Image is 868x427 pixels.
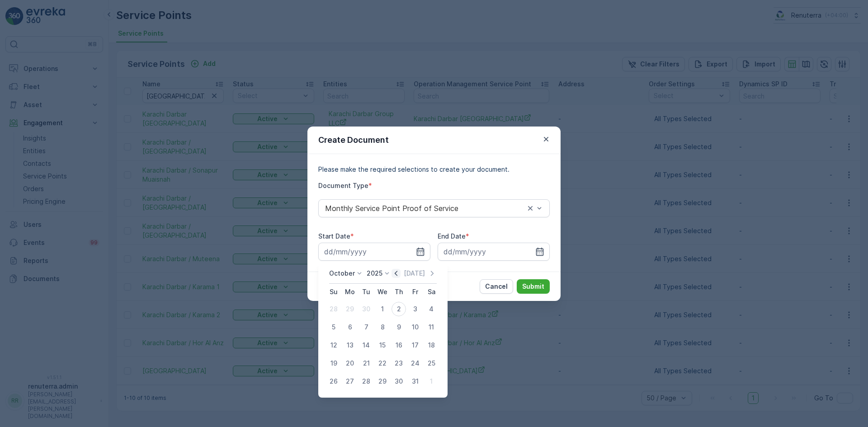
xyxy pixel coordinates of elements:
div: 2 [392,302,406,316]
div: 15 [375,338,390,352]
th: Friday [407,284,423,300]
div: 21 [359,356,373,371]
th: Saturday [423,284,439,300]
th: Tuesday [358,284,374,300]
div: 17 [408,338,422,352]
div: 29 [375,374,390,389]
div: 4 [424,302,439,316]
div: 6 [343,320,357,334]
div: 10 [408,320,422,334]
div: 9 [392,320,406,334]
label: End Date [438,232,466,240]
div: 18 [424,338,439,352]
label: Start Date [318,232,350,240]
div: 20 [343,356,357,371]
div: 23 [392,356,406,371]
div: 27 [343,374,357,389]
th: Sunday [325,284,342,300]
p: [DATE] [404,269,425,278]
p: Submit [522,282,544,291]
input: dd/mm/yyyy [438,243,550,261]
div: 29 [343,302,357,316]
th: Wednesday [374,284,391,300]
div: 19 [326,356,341,371]
div: 13 [343,338,357,352]
button: Submit [517,279,550,294]
div: 16 [392,338,406,352]
p: Please make the required selections to create your document. [318,165,550,174]
div: 26 [326,374,341,389]
div: 7 [359,320,373,334]
div: 30 [359,302,373,316]
button: Cancel [480,279,513,294]
p: October [329,269,355,278]
div: 1 [375,302,390,316]
div: 22 [375,356,390,371]
div: 28 [359,374,373,389]
div: 11 [424,320,439,334]
div: 28 [326,302,341,316]
div: 1 [424,374,439,389]
div: 14 [359,338,373,352]
p: Cancel [485,282,508,291]
div: 31 [408,374,422,389]
div: 25 [424,356,439,371]
input: dd/mm/yyyy [318,243,430,261]
th: Thursday [391,284,407,300]
p: 2025 [367,269,382,278]
div: 3 [408,302,422,316]
div: 5 [326,320,341,334]
th: Monday [342,284,358,300]
label: Document Type [318,182,368,189]
div: 12 [326,338,341,352]
p: Create Document [318,134,389,146]
div: 30 [392,374,406,389]
div: 24 [408,356,422,371]
div: 8 [375,320,390,334]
